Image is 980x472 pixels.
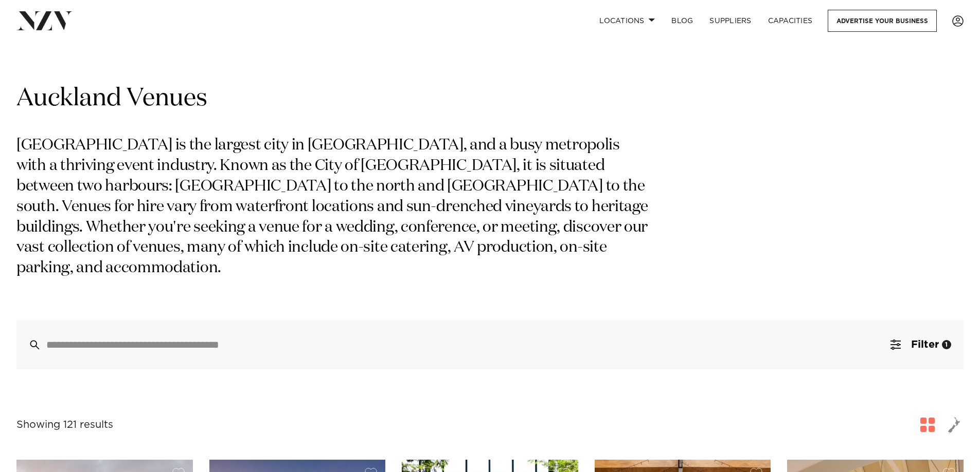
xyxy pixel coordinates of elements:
[16,136,652,279] p: [GEOGRAPHIC_DATA] is the largest city in [GEOGRAPHIC_DATA], and a busy metropolis with a thriving...
[828,10,937,32] a: Advertise your business
[663,10,701,32] a: BLOG
[701,10,759,32] a: SUPPLIERS
[911,339,939,350] span: Filter
[591,10,663,32] a: Locations
[16,83,964,115] h1: Auckland Venues
[878,320,964,369] button: Filter1
[760,10,821,32] a: Capacities
[16,417,113,433] div: Showing 121 results
[942,340,951,349] div: 1
[16,11,73,30] img: nzv-logo.png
